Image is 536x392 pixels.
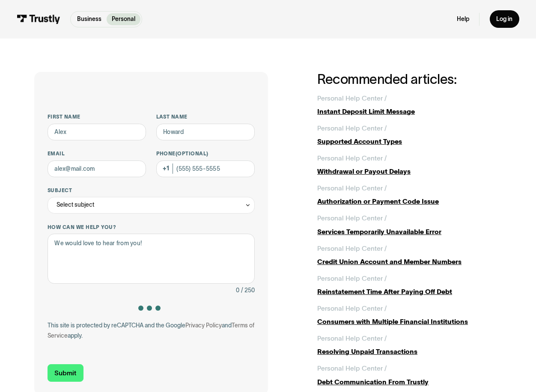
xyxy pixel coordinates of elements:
[176,151,208,156] span: (Optional)
[317,333,387,343] div: Personal Help Center /
[317,107,502,116] div: Instant Deposit Limit Message
[317,287,502,297] div: Reinstatement Time After Paying Off Debt
[317,244,387,253] div: Personal Help Center /
[77,15,101,24] p: Business
[317,363,387,373] div: Personal Help Center /
[72,13,107,25] a: Business
[48,187,255,194] label: Subject
[317,123,502,147] a: Personal Help Center /Supported Account Types
[48,364,83,382] input: Submit
[317,347,502,356] div: Resolving Unpaid Transactions
[317,93,387,103] div: Personal Help Center /
[48,150,146,157] label: Email
[17,15,60,24] img: Trustly Logo
[317,93,502,117] a: Personal Help Center /Instant Deposit Limit Message
[317,213,502,237] a: Personal Help Center /Services Temporarily Unavailable Error
[317,317,502,327] div: Consumers with Multiple Financial Institutions
[156,113,255,120] label: Last name
[317,273,387,283] div: Personal Help Center /
[57,200,94,210] div: Select subject
[317,183,387,193] div: Personal Help Center /
[457,15,469,23] a: Help
[48,113,146,120] label: First name
[317,227,502,237] div: Services Temporarily Unavailable Error
[317,257,502,267] div: Credit Union Account and Member Numbers
[156,160,255,177] input: (555) 555-5555
[48,124,146,140] input: Alex
[236,285,239,295] div: 0
[490,10,519,28] a: Log in
[112,15,135,24] p: Personal
[156,124,255,140] input: Howard
[48,224,255,231] label: How can we help you?
[317,213,387,223] div: Personal Help Center /
[48,321,255,341] div: This site is protected by reCAPTCHA and the Google and apply.
[317,303,387,313] div: Personal Help Center /
[185,322,222,329] a: Privacy Policy
[317,196,502,206] div: Authorization or Payment Code Issue
[317,333,502,357] a: Personal Help Center /Resolving Unpaid Transactions
[317,72,502,86] h2: Recommended articles:
[317,137,502,146] div: Supported Account Types
[48,322,254,339] a: Terms of Service
[317,123,387,133] div: Personal Help Center /
[317,166,502,176] div: Withdrawal or Payout Delays
[317,363,502,387] a: Personal Help Center /Debt Communication From Trustly
[317,377,502,387] div: Debt Communication From Trustly
[317,153,387,163] div: Personal Help Center /
[156,150,255,157] label: Phone
[48,160,146,177] input: alex@mail.com
[317,183,502,207] a: Personal Help Center /Authorization or Payment Code Issue
[317,244,502,267] a: Personal Help Center /Credit Union Account and Member Numbers
[317,273,502,297] a: Personal Help Center /Reinstatement Time After Paying Off Debt
[496,15,512,23] div: Log in
[241,285,255,295] div: / 250
[107,13,140,25] a: Personal
[317,153,502,177] a: Personal Help Center /Withdrawal or Payout Delays
[317,303,502,327] a: Personal Help Center /Consumers with Multiple Financial Institutions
